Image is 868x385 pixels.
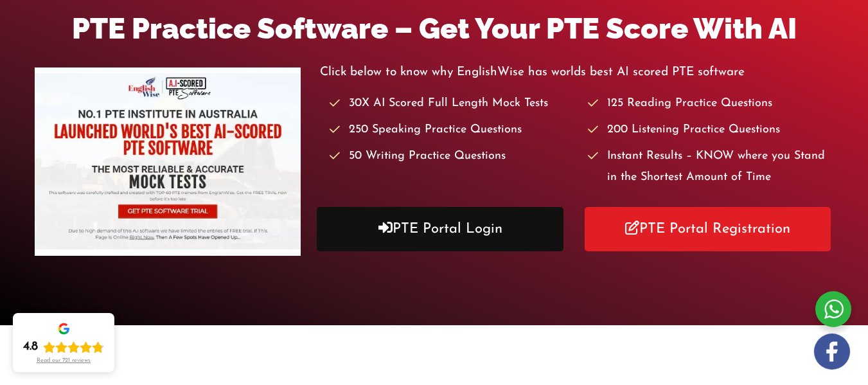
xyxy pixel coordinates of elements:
a: PTE Portal Login [317,207,563,251]
li: 200 Listening Practice Questions [588,120,833,141]
h1: PTE Practice Software – Get Your PTE Score With AI [35,8,833,49]
li: 30X AI Scored Full Length Mock Tests [330,93,575,114]
div: Rating: 4.8 out of 5 [23,339,104,355]
li: 250 Speaking Practice Questions [330,120,575,141]
img: pte-institute-main [35,67,301,256]
img: white-facebook.png [814,334,850,370]
div: 4.8 [23,339,38,355]
p: Click below to know why EnglishWise has worlds best AI scored PTE software [320,62,833,83]
li: Instant Results – KNOW where you Stand in the Shortest Amount of Time [588,146,833,189]
li: 125 Reading Practice Questions [588,93,833,114]
div: Read our 721 reviews [37,357,91,364]
a: PTE Portal Registration [585,207,831,251]
li: 50 Writing Practice Questions [330,146,575,167]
